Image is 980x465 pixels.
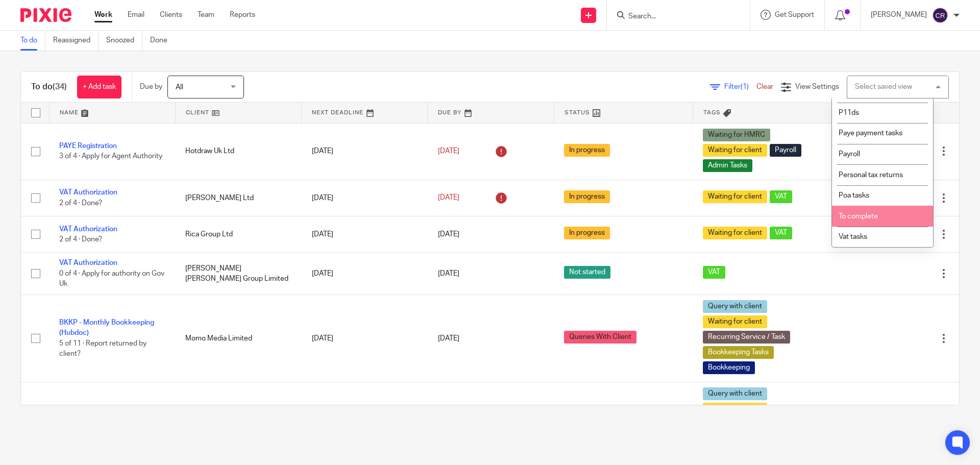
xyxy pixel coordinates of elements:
[703,190,767,203] span: Waiting for client
[59,153,162,160] span: 3 of 4 · Apply for Agent Authority
[839,192,869,199] span: Poa tasks
[59,142,117,150] a: PAYE Registration
[59,319,154,336] a: BKKP - Monthly Bookkeeping (Hubdoc)
[176,84,183,91] span: All
[703,315,767,328] span: Waiting for client
[53,31,99,51] a: Reassigned
[795,83,839,90] span: View Settings
[175,253,301,295] td: [PERSON_NAME] [PERSON_NAME] Group Limited
[438,335,459,342] span: [DATE]
[53,83,67,91] span: (34)
[302,216,428,252] td: [DATE]
[175,216,301,252] td: Rica Group Ltd
[59,189,117,196] a: VAT Authorization
[839,213,878,220] span: To complete
[59,259,117,266] a: VAT Authorization
[198,10,214,20] a: Team
[839,130,902,137] span: Paye payment tasks
[703,300,767,313] span: Query with client
[839,233,867,240] span: Vat tasks
[564,144,610,157] span: In progress
[438,148,459,155] span: [DATE]
[756,83,773,90] a: Clear
[703,110,721,115] span: Tags
[59,200,102,207] span: 2 of 4 · Done?
[20,8,71,22] img: Pixie
[564,190,610,203] span: In progress
[59,340,146,358] span: 5 of 11 · Report returned by client?
[703,266,725,279] span: VAT
[59,270,164,288] span: 0 of 4 · Apply for authority on Gov Uk
[703,129,770,141] span: Waiting for HMRC
[770,190,792,203] span: VAT
[839,172,903,179] span: Personal tax returns
[564,266,610,279] span: Not started
[20,31,45,51] a: To do
[724,83,756,90] span: Filter
[302,253,428,295] td: [DATE]
[160,10,182,20] a: Clients
[741,83,749,90] span: (1)
[703,331,790,344] span: Recurring Service / Task
[302,123,428,180] td: [DATE]
[703,227,767,239] span: Waiting for client
[627,12,719,21] input: Search
[932,7,948,23] img: svg%3E
[59,226,117,233] a: VAT Authorization
[703,387,767,400] span: Query with client
[77,76,121,99] a: + Add task
[855,83,912,90] div: Select saved view
[438,194,459,202] span: [DATE]
[59,236,102,243] span: 2 of 4 · Done?
[175,180,301,216] td: [PERSON_NAME] Ltd
[564,227,610,239] span: In progress
[703,403,767,415] span: Waiting for client
[31,82,67,92] h1: To do
[770,144,801,157] span: Payroll
[150,31,175,51] a: Done
[438,270,459,277] span: [DATE]
[703,159,752,172] span: Admin Tasks
[94,10,112,20] a: Work
[175,295,301,382] td: Momo Media Limited
[302,295,428,382] td: [DATE]
[106,31,142,51] a: Snoozed
[839,151,860,158] span: Payroll
[230,10,255,20] a: Reports
[302,180,428,216] td: [DATE]
[703,144,767,157] span: Waiting for client
[140,82,162,92] p: Due by
[564,331,636,344] span: Queries With Client
[775,11,814,18] span: Get Support
[839,109,859,116] span: P11ds
[770,227,792,239] span: VAT
[175,123,301,180] td: Hotdraw Uk Ltd
[128,10,144,20] a: Email
[438,231,459,238] span: [DATE]
[871,10,927,20] p: [PERSON_NAME]
[703,346,774,359] span: Bookkeeping Tasks
[703,361,755,374] span: Bookkeeping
